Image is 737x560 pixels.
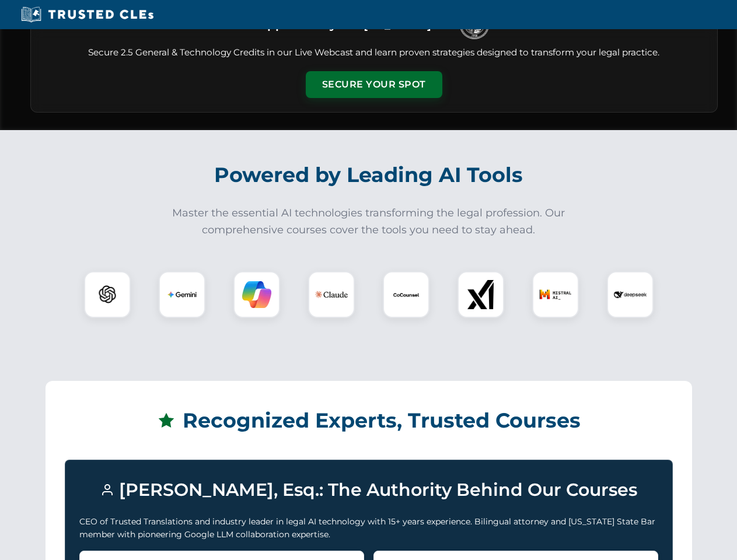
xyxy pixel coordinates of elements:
[315,278,348,311] img: Claude Logo
[90,278,124,311] img: ChatGPT Logo
[84,271,131,318] div: ChatGPT
[306,71,442,98] button: Secure Your Spot
[45,46,703,60] p: Secure 2.5 General & Technology Credits in our Live Webcast and learn proven strategies designed ...
[539,278,572,311] img: Mistral AI Logo
[466,280,495,309] img: xAI Logo
[607,271,654,318] div: DeepSeek
[65,400,673,441] h2: Recognized Experts, Trusted Courses
[165,205,573,239] p: Master the essential AI technologies transforming the legal profession. Our comprehensive courses...
[532,271,579,318] div: Mistral AI
[383,271,429,318] div: CoCounsel
[242,280,271,309] img: Copilot Logo
[614,278,647,311] img: DeepSeek Logo
[46,155,692,195] h2: Powered by Leading AI Tools
[233,271,280,318] div: Copilot
[159,271,205,318] div: Gemini
[167,280,197,309] img: Gemini Logo
[79,474,658,506] h3: [PERSON_NAME], Esq.: The Authority Behind Our Courses
[392,280,421,309] img: CoCounsel Logo
[308,271,355,318] div: Claude
[18,6,157,23] img: Trusted CLEs
[79,515,658,541] p: CEO of Trusted Translations and industry leader in legal AI technology with 15+ years experience....
[457,271,504,318] div: xAI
